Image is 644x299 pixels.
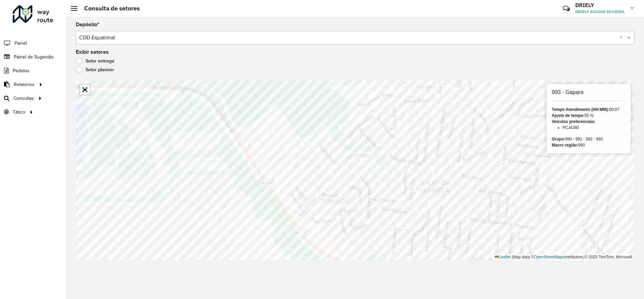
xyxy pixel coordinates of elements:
label: Setor planner [76,66,114,73]
li: PCJ4J90 [562,125,626,131]
label: Depósito [76,20,99,29]
span: Pedidos [13,67,30,74]
strong: Ajuste de tempo: [552,113,584,118]
span: | [512,255,513,259]
h3: DRIELY [575,2,626,8]
div: 55 % [552,113,626,119]
div: 990 - 991 - 992 - 993 [552,136,626,142]
span: Painel [14,40,27,47]
a: Contato Rápido [559,1,574,16]
a: Leaflet [495,255,511,259]
span: Clear all [620,34,626,42]
strong: Veículos preferenciais: [552,119,596,124]
a: OpenStreetMap [534,255,562,259]
span: Painel de Sugestão [14,53,54,60]
strong: Macro região: [552,143,578,147]
a: Abrir mapa em tela cheia [80,85,90,95]
span: Relatórios [14,81,35,88]
label: Setor entrega [76,57,114,64]
div: Map data © contributors,© 2025 TomTom, Microsoft [493,254,634,260]
strong: Tempo Atendimento (HH:MM): [552,107,609,112]
label: Exibir setores [76,48,109,56]
div: 990 [552,142,626,148]
span: Consultas [13,95,34,102]
strong: Grupo: [552,137,565,141]
span: DRIELY AGUIAR SILVEIRA [575,9,626,15]
h2: Consulta de setores [77,5,140,12]
div: 00:07 [552,106,626,113]
span: Tático [13,109,25,116]
h6: 993 - Gapara [552,89,626,95]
